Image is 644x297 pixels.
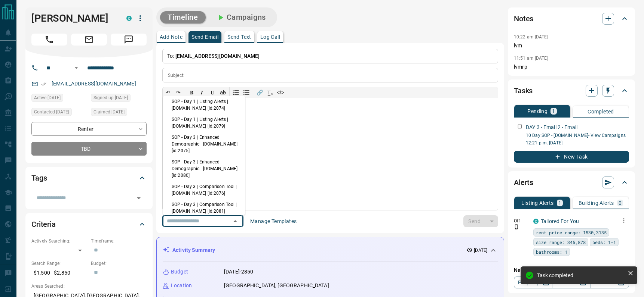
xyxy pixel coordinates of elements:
div: TBD [31,142,147,156]
div: Renter [31,122,147,136]
p: Building Alerts [579,200,614,206]
h1: [PERSON_NAME] [31,12,115,24]
p: Pending [527,109,548,114]
p: Areas Searched: [31,283,147,290]
p: lvmrp [514,63,629,71]
div: Tasks [514,82,629,100]
button: 🔗 [254,87,265,98]
span: Call [31,34,67,46]
div: Task completed [537,272,625,278]
p: Budget [171,268,188,276]
div: condos.ca [533,219,539,224]
svg: Push Notification Only [514,224,519,229]
button: 𝐔 [207,87,218,98]
p: 10:22 am [DATE] [514,34,548,40]
p: New Alert: [514,266,629,274]
span: bathrooms: 1 [536,248,567,256]
svg: Email Verified [41,81,46,87]
p: Log Call [260,34,280,40]
button: 𝐁 [186,87,197,98]
button: Numbered list [231,87,241,98]
span: rent price range: 1530,3135 [536,229,607,236]
p: Budget: [91,260,147,267]
li: SOP - Day 3 | Comparison Tool | [DOMAIN_NAME] [id:2076] [163,181,245,199]
p: 1 [552,109,555,114]
p: Send Email [191,34,218,40]
p: Subject: [168,72,184,79]
li: SOP - Day 3 | Enhanced Demographic | [DOMAIN_NAME] [id:2075] [163,132,245,156]
p: Search Range: [31,260,87,267]
p: Location [171,282,192,290]
button: </> [275,87,286,98]
p: Timeframe: [91,238,147,244]
div: Wed Aug 13 2025 [31,94,87,104]
h2: Criteria [31,218,56,230]
p: Actively Searching: [31,238,87,244]
p: lvm [514,42,629,50]
div: split button [463,215,498,227]
span: Contacted [DATE] [34,108,69,116]
li: SOP - Day 1 | Listing Alerts | [DOMAIN_NAME] [id:2079] [163,114,245,132]
div: Alerts [514,173,629,191]
li: SOP - Day 1 | Listing Alerts | [DOMAIN_NAME] [id:2074] [163,96,245,114]
span: 𝐔 [211,90,214,96]
p: DAY 3 - Email 2 - Email [526,124,577,131]
span: beds: 1-1 [592,238,616,246]
p: 12:21 p.m. [DATE] [526,140,629,146]
span: Email [71,34,107,46]
button: Campaigns [209,11,273,24]
button: ab [218,87,228,98]
p: To: [162,49,498,63]
h2: Notes [514,13,533,25]
button: Manage Templates [246,215,301,227]
p: Activity Summary [172,246,215,254]
p: Completed [588,109,614,114]
span: Claimed [DATE] [93,108,125,116]
span: size range: 345,878 [536,238,586,246]
button: Close [230,216,240,226]
p: $1,500 - $2,850 [31,267,87,279]
button: Open [72,63,81,72]
a: Tailored For You [541,218,579,224]
span: Active [DATE] [34,94,61,101]
span: Signed up [DATE] [93,94,128,101]
p: [DATE] [474,247,487,254]
p: 0 [619,200,622,206]
p: Send Text [227,34,251,40]
div: Activity Summary[DATE] [163,243,498,257]
div: Wed Aug 13 2025 [91,108,147,118]
p: [DATE]-2850 [224,268,253,276]
div: Tue Aug 12 2025 [91,94,147,104]
p: 1 [558,200,561,206]
div: Tags [31,169,147,187]
button: Bullet list [241,87,252,98]
button: Timeline [160,11,206,24]
p: [GEOGRAPHIC_DATA], [GEOGRAPHIC_DATA] [224,282,329,290]
p: Off [514,218,529,224]
p: Listing Alerts [521,200,554,206]
li: SOP - Day 3 | Comparison Tool | [DOMAIN_NAME] [id:2081] [163,199,245,217]
a: 10 Day SOP - [DOMAIN_NAME]- View Campaigns [526,133,626,138]
div: Criteria [31,215,147,233]
div: Fri Aug 15 2025 [31,108,87,118]
button: ↷ [173,87,184,98]
p: 11:51 am [DATE] [514,56,548,61]
p: Add Note [160,34,183,40]
h2: Tags [31,172,47,184]
div: condos.ca [126,16,132,21]
h2: Tasks [514,85,533,97]
a: [EMAIL_ADDRESS][DOMAIN_NAME] [52,81,136,87]
button: T̲ₓ [265,87,275,98]
a: Property [514,276,552,288]
li: SOP - Day 3 | Enhanced Demographic | [DOMAIN_NAME] [id:2080] [163,156,245,181]
span: Message [111,34,147,46]
button: Open [134,193,144,203]
button: 𝑰 [197,87,207,98]
span: [EMAIL_ADDRESS][DOMAIN_NAME] [175,53,260,59]
div: Notes [514,10,629,28]
button: New Task [514,151,629,163]
button: ↶ [163,87,173,98]
s: ab [220,90,226,96]
h2: Alerts [514,176,533,188]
